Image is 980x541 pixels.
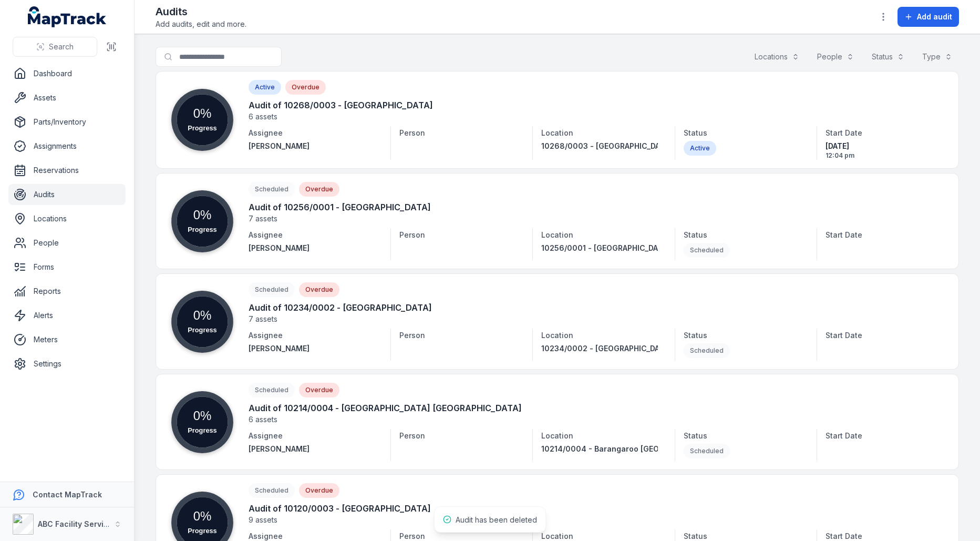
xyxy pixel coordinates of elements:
a: [PERSON_NAME] [249,141,382,151]
span: Add audits, edit and more. [156,19,246,29]
span: 10234/0002 - [GEOGRAPHIC_DATA] [541,344,671,353]
div: Scheduled [684,444,730,458]
button: People [810,47,861,67]
a: Forms [8,257,126,278]
div: Scheduled [684,343,730,358]
span: Add audit [917,12,952,22]
time: 07/08/2025, 12:04:55 pm [826,141,942,160]
a: Assignments [8,136,126,157]
a: Reports [8,281,126,302]
a: [PERSON_NAME] [249,343,382,354]
span: 10268/0003 - [GEOGRAPHIC_DATA] [541,141,672,150]
a: 10256/0001 - [GEOGRAPHIC_DATA] [541,243,657,253]
button: Search [13,37,97,57]
span: Audit has been deleted [456,515,537,524]
span: [DATE] [826,141,942,151]
a: [PERSON_NAME] [249,444,382,454]
a: MapTrack [28,6,107,27]
a: Dashboard [8,63,126,84]
a: Audits [8,184,126,205]
h2: Audits [156,4,246,19]
a: People [8,232,126,253]
a: 10214/0004 - Barangaroo [GEOGRAPHIC_DATA] [541,444,657,454]
a: Locations [8,208,126,229]
span: 12:04 pm [826,151,942,160]
a: 10234/0002 - [GEOGRAPHIC_DATA] [541,343,657,354]
a: Alerts [8,305,126,326]
a: Reservations [8,160,126,181]
button: Status [865,47,911,67]
div: Active [684,141,716,156]
div: Scheduled [684,243,730,258]
strong: Contact MapTrack [33,490,102,499]
strong: ABC Facility Services [38,519,117,528]
button: Add audit [898,7,959,27]
a: Assets [8,87,126,108]
span: 10256/0001 - [GEOGRAPHIC_DATA] [541,243,669,252]
span: Search [49,42,74,52]
a: [PERSON_NAME] [249,243,382,253]
a: 10268/0003 - [GEOGRAPHIC_DATA] [541,141,657,151]
span: 10214/0004 - Barangaroo [GEOGRAPHIC_DATA] [541,444,716,453]
a: Settings [8,353,126,374]
button: Type [915,47,959,67]
a: Meters [8,329,126,350]
a: Parts/Inventory [8,111,126,132]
